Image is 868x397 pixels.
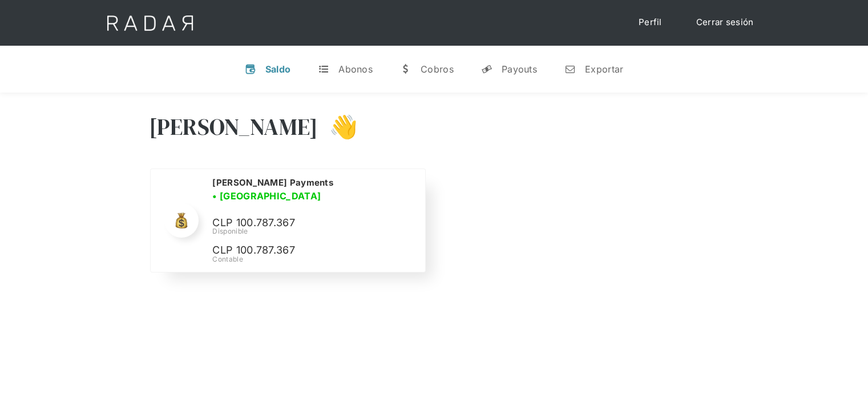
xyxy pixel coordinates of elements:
[685,11,765,34] a: Cerrar sesión
[212,226,411,236] div: Disponible
[585,63,623,75] div: Exportar
[212,254,411,264] div: Contable
[212,177,333,189] h2: [PERSON_NAME] Payments
[400,63,411,75] div: w
[149,113,318,141] h3: [PERSON_NAME]
[212,242,383,259] p: CLP 100.787.367
[318,63,329,75] div: t
[421,63,454,75] div: Cobros
[212,189,321,203] h3: • [GEOGRAPHIC_DATA]
[502,63,537,75] div: Payouts
[245,63,256,75] div: v
[481,63,492,75] div: y
[338,63,373,75] div: Abonos
[265,63,291,75] div: Saldo
[318,113,358,141] h3: 👋
[212,215,383,231] p: CLP 100.787.367
[627,11,673,34] a: Perfil
[564,63,576,75] div: n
